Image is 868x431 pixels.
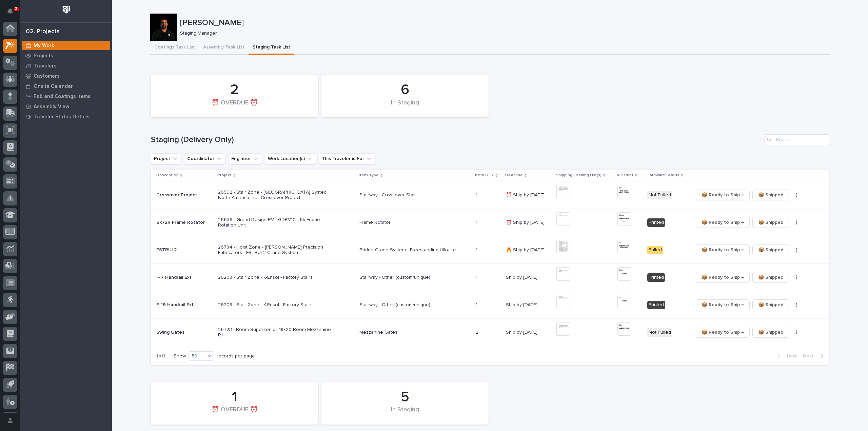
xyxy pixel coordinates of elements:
p: Traveler Status Details [34,114,90,120]
button: This Traveler is For [319,153,375,164]
button: Next [800,353,829,359]
p: F-19 Handrail Ext [156,301,195,308]
p: Staging Manager [180,31,825,36]
a: Travelers [20,61,112,71]
button: 📦 Shipped [752,190,789,200]
p: Project [217,172,232,179]
div: ⏰ OVERDUE ⏰ [162,99,307,114]
span: Back [783,353,797,359]
div: Not Pulled [647,191,672,199]
div: 5 [333,389,477,406]
span: 📦 Shipped [758,273,783,281]
div: Pulled [647,246,663,254]
div: In Staging [333,406,477,420]
p: 26639 - Grand Design RV - GDRV10 - 6k Frame Rotation Unit [218,217,337,229]
p: Item Type [359,172,379,179]
tr: F-7 Handrail ExtF-7 Handrail Ext 26203 - Stair Zone - K-Ensol - Factory StairsStairway - Other (c... [151,264,829,291]
span: 📦 Shipped [758,246,783,254]
p: Shipping/Loading List(s) [556,172,601,179]
div: Printed [647,301,665,309]
p: Assembly View [34,104,69,110]
h1: Staging (Delivery Only) [151,135,762,145]
button: Assembly Task List [199,41,249,55]
img: Workspace Logo [60,3,73,16]
button: 📦 Shipped [752,272,789,283]
p: Stairway - Crossover Stair [359,192,470,198]
span: Next [803,353,818,359]
div: 2 [162,81,307,98]
p: 26592 - Stair Zone - [GEOGRAPHIC_DATA] Systec North America Inc - Crossover Project [218,190,337,201]
p: Mezzanine Gates [359,330,470,335]
span: 📦 Ready to Ship → [702,273,744,281]
p: ⏰ Ship by [DATE] [506,192,551,198]
div: Notifications3 [8,8,17,19]
span: 📦 Shipped [758,328,783,336]
p: Onsite Calendar [34,83,73,90]
span: 📦 Ready to Ship → [702,301,744,309]
button: 📦 Shipped [752,244,789,255]
p: records per page [217,353,255,359]
p: 1 [476,246,479,253]
button: Engineer [228,153,262,164]
p: Crossover Project [156,191,198,198]
span: 📦 Shipped [758,191,783,199]
span: 📦 Ready to Ship → [702,328,744,336]
p: Customers [34,73,60,79]
button: Back [772,353,800,359]
a: Traveler Status Details [20,112,112,122]
p: Deadline [505,172,523,179]
tr: F-19 Handrail ExtF-19 Handrail Ext 26203 - Stair Zone - K-Ensol - Factory StairsStairway - Other ... [151,291,829,319]
div: Printed [647,218,665,227]
p: 🔥 Ship by [DATE] [506,247,551,253]
input: Search [765,134,829,145]
p: [PERSON_NAME] [180,18,827,28]
p: Swing Gates [156,328,186,335]
p: 26203 - Stair Zone - K-Ensol - Factory Stairs [218,275,337,280]
a: Assembly View [20,101,112,112]
button: 📦 Ready to Ship → [696,327,750,338]
p: Show [174,353,186,359]
p: 26784 - Hoist Zone - [PERSON_NAME] Precision Fabricators - FSTRUL2 Crane System [218,244,337,256]
p: F-7 Handrail Ext [156,273,193,280]
a: Customers [20,71,112,81]
p: Stairway - Other (custom/unique) [359,302,470,308]
button: 📦 Shipped [752,299,789,310]
a: My Work [20,40,112,51]
div: Printed [647,273,665,282]
tr: FSTRUL2FSTRUL2 26784 - Hoist Zone - [PERSON_NAME] Precision Fabricators - FSTRUL2 Crane SystemBri... [151,236,829,264]
p: Fab and Coatings Items [34,94,91,100]
button: 📦 Shipped [752,327,789,338]
a: Onsite Calendar [20,81,112,91]
p: Bridge Crane System - Freestanding Ultralite [359,247,470,253]
button: 📦 Ready to Ship → [696,217,750,228]
p: VIP Print [617,172,633,179]
div: 02. Projects [26,28,60,36]
tr: 6k72R Frame Rotator6k72R Frame Rotator 26639 - Grand Design RV - GDRV10 - 6k Frame Rotation UnitF... [151,209,829,236]
a: Projects [20,51,112,61]
p: Projects [34,53,53,59]
button: Coatings Task List [150,41,199,55]
button: Notifications [3,4,17,18]
p: Ship by [DATE] [506,275,551,280]
div: Not Pulled [647,328,672,337]
div: 6 [333,81,477,98]
button: 📦 Shipped [752,217,789,228]
p: Item QTY [475,172,494,179]
button: Coordinator [184,153,225,164]
p: 26723 - Boom Supersonic - 18x20 Boom Mezzanine R1 [218,327,337,338]
p: Travelers [34,63,57,69]
button: 📦 Ready to Ship → [696,299,750,310]
div: ⏰ OVERDUE ⏰ [162,406,307,420]
button: Project [151,153,181,164]
div: 1 [162,389,307,406]
p: Ship by [DATE] [506,330,551,335]
p: 3 [15,6,17,11]
button: Work Location(s) [265,153,316,164]
button: Staging Task List [249,41,294,55]
a: Fab and Coatings Items [20,91,112,101]
p: Hardware Status [647,172,679,179]
p: FSTRUL2 [156,246,178,253]
div: In Staging [333,99,477,114]
button: 📦 Ready to Ship → [696,272,750,283]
